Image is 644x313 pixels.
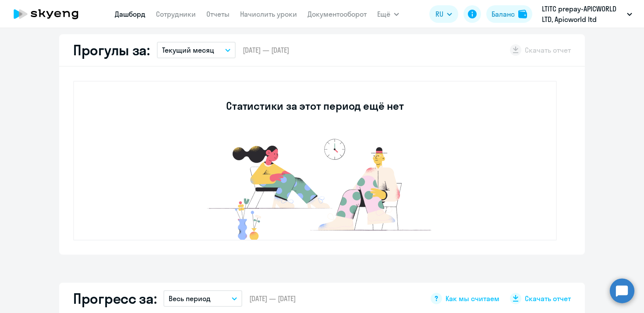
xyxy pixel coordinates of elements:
button: Ещё [377,5,399,23]
span: RU [435,9,443,19]
a: Отчеты [206,10,230,18]
span: [DATE] — [DATE] [249,294,296,303]
a: Сотрудники [156,10,196,18]
a: Документооборот [308,10,367,18]
a: Начислить уроки [240,10,297,18]
button: Текущий месяц [157,42,236,58]
p: LTITC prepay-APICWORLD LTD, Apicworld ltd [542,4,623,25]
h2: Прогулы за: [73,41,150,59]
h2: Прогресс за: [73,290,156,307]
span: Ещё [377,9,390,19]
a: Дашборд [115,10,145,18]
img: balance [518,10,527,18]
button: Балансbalance [486,5,532,23]
span: Скачать отчет [525,294,571,303]
span: Как мы считаем [446,294,499,303]
button: LTITC prepay-APICWORLD LTD, Apicworld ltd [538,4,637,25]
span: [DATE] — [DATE] [243,45,289,55]
h3: Статистики за этот период ещё нет [226,99,403,113]
p: Текущий месяц [162,45,214,55]
img: no-data [184,134,446,240]
div: Баланс [492,9,515,19]
p: Весь период [169,293,211,304]
button: RU [429,5,458,23]
button: Весь период [163,290,242,307]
